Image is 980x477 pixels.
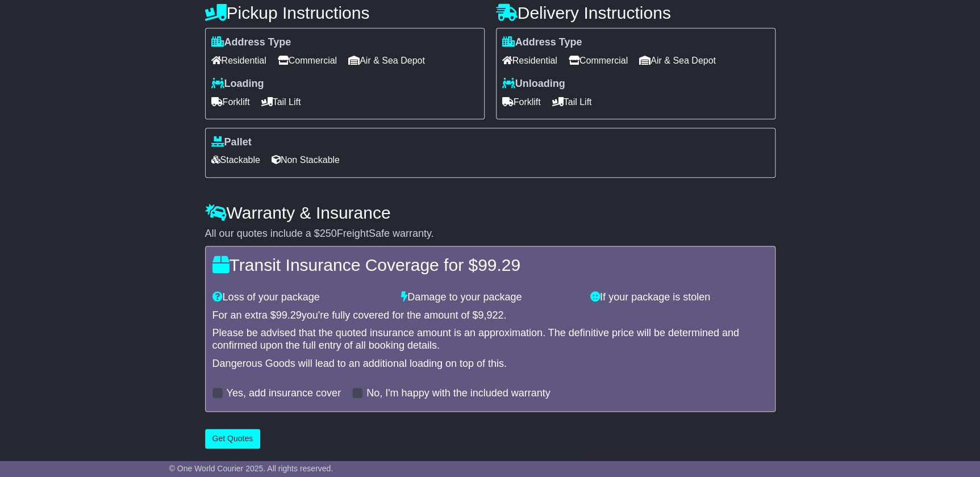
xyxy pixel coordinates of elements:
label: Address Type [211,36,291,49]
div: For an extra $ you're fully covered for the amount of $ . [212,309,768,322]
label: Unloading [502,78,565,90]
span: Air & Sea Depot [348,52,425,69]
span: Forklift [502,93,541,111]
span: Commercial [278,52,337,69]
h4: Delivery Instructions [496,3,775,22]
span: Air & Sea Depot [639,52,716,69]
span: Residential [502,52,557,69]
span: Non Stackable [272,151,340,169]
div: Loss of your package [207,291,396,304]
div: Dangerous Goods will lead to an additional loading on top of this. [212,358,768,370]
span: 99.29 [276,309,302,321]
h4: Warranty & Insurance [205,203,775,222]
div: All our quotes include a $ FreightSafe warranty. [205,228,775,240]
label: Address Type [502,36,582,49]
h4: Pickup Instructions [205,3,485,22]
span: © One World Courier 2025. All rights reserved. [169,464,333,473]
span: Commercial [569,52,628,69]
h4: Transit Insurance Coverage for $ [212,256,768,274]
label: No, I'm happy with the included warranty [366,387,551,400]
span: Stackable [211,151,260,169]
div: If your package is stolen [585,291,774,304]
div: Please be advised that the quoted insurance amount is an approximation. The definitive price will... [212,327,768,352]
label: Yes, add insurance cover [227,387,341,400]
span: Forklift [211,93,250,111]
span: 250 [320,228,337,239]
span: Tail Lift [552,93,592,111]
button: Get Quotes [205,429,261,449]
div: Damage to your package [395,291,585,304]
span: Tail Lift [261,93,301,111]
span: Residential [211,52,266,69]
span: 99.29 [478,256,520,274]
span: 9,922 [478,309,503,321]
label: Pallet [211,136,252,149]
label: Loading [211,78,264,90]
